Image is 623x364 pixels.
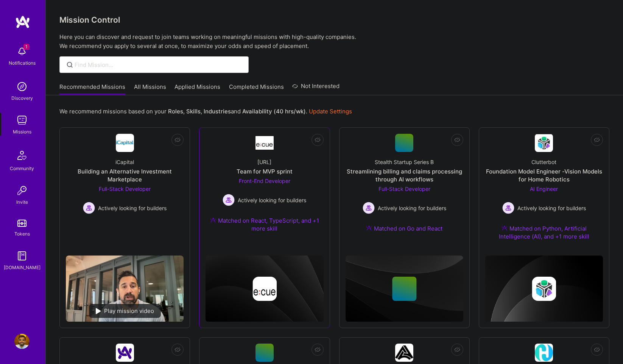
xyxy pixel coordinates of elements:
img: Ateam Purple Icon [210,217,216,223]
h3: Mission Control [59,15,609,25]
img: Actively looking for builders [363,202,375,214]
div: Discovery [11,94,33,102]
a: Recommended Missions [59,83,125,95]
div: Matched on Go and React [366,225,442,232]
img: Community [13,146,31,164]
i: icon SearchGrey [65,60,74,69]
img: logo [15,15,30,29]
a: Completed Missions [229,83,284,95]
span: Full-Stack Developer [99,186,151,192]
div: Team for MVP sprint [237,167,293,175]
div: Stealth Startup Series B [375,158,434,166]
img: Actively looking for builders [83,202,95,214]
b: Skills [186,108,201,115]
img: Company Logo [535,134,553,152]
i: icon EyeClosed [174,137,181,143]
span: Actively looking for builders [98,204,167,212]
img: play [96,308,101,314]
a: Company Logo[URL]Team for MVP sprintFront-End Developer Actively looking for buildersActively loo... [206,134,323,242]
img: Company logo [252,277,277,301]
div: iCapital [115,158,134,166]
i: icon EyeClosed [454,347,460,353]
p: Here you can discover and request to join teams working on meaningful missions with high-quality ... [59,33,609,51]
img: No Mission [66,256,184,322]
div: [DOMAIN_NAME] [4,263,40,271]
i: icon EyeClosed [594,347,600,353]
img: Ateam Purple Icon [366,225,372,231]
div: Matched on React, TypeScript, and +1 more skill [206,217,323,232]
a: All Missions [134,83,166,95]
img: cover [485,256,603,322]
a: Update Settings [309,108,352,115]
span: Full-Stack Developer [378,186,430,192]
div: Foundation Model Engineer -Vision Models for Home Robotics [485,167,603,183]
a: Company LogoClutterbotFoundation Model Engineer -Vision Models for Home RoboticsAI Engineer Activ... [485,134,603,249]
div: Tokens [14,230,30,238]
div: Community [10,164,34,172]
img: discovery [14,79,30,94]
img: tokens [17,220,26,227]
i: icon EyeClosed [174,347,181,353]
div: Building an Alternative Investment Marketplace [66,167,184,183]
img: Invite [14,183,30,198]
img: teamwork [14,113,30,128]
img: cover [206,256,323,322]
img: Company logo [532,277,556,301]
img: cover [346,256,463,322]
img: User Avatar [14,334,30,349]
img: guide book [14,248,30,263]
b: Industries [204,108,231,115]
span: Front-End Developer [239,178,290,184]
p: We recommend missions based on your , , and . [59,107,352,115]
div: Invite [16,198,28,206]
div: Streamlining billing and claims processing through AI workflows [346,167,463,183]
div: Missions [13,128,31,136]
img: Company Logo [255,136,274,150]
img: Actively looking for builders [502,202,514,214]
img: bell [14,44,30,59]
a: Stealth Startup Series BStreamlining billing and claims processing through AI workflowsFull-Stack... [346,134,463,242]
div: Matched on Python, Artificial Intelligence (AI), and +1 more skill [485,225,603,240]
div: Play mission video [89,304,161,318]
b: Availability (40 hrs/wk) [242,108,306,115]
img: Ateam Purple Icon [502,225,508,231]
div: Notifications [9,59,36,67]
span: AI Engineer [530,186,558,192]
img: Company Logo [116,134,134,152]
img: Company Logo [535,344,553,362]
span: Actively looking for builders [238,196,306,204]
span: 1 [23,44,30,50]
i: icon EyeClosed [454,137,460,143]
i: icon EyeClosed [594,137,600,143]
b: Roles [168,108,183,115]
span: Actively looking for builders [378,204,446,212]
img: Company Logo [116,344,134,362]
input: Find Mission... [75,61,243,69]
div: Clutterbot [531,158,556,166]
i: icon EyeClosed [315,137,321,143]
a: Not Interested [292,82,340,95]
span: Actively looking for builders [517,204,586,212]
a: Company LogoiCapitalBuilding an Alternative Investment MarketplaceFull-Stack Developer Actively l... [66,134,184,249]
a: User Avatar [12,334,31,349]
i: icon EyeClosed [315,347,321,353]
div: [URL] [257,158,271,166]
img: Actively looking for builders [223,194,235,206]
img: Company Logo [395,344,413,362]
a: Applied Missions [174,83,220,95]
